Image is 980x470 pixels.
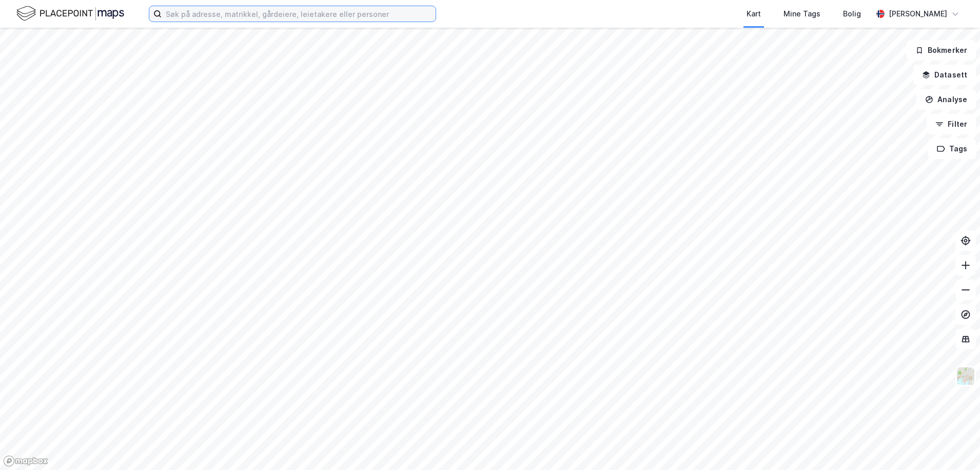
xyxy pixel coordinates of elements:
div: Kart [747,8,761,20]
iframe: Chat Widget [929,421,980,470]
div: [PERSON_NAME] [889,8,947,20]
img: logo.f888ab2527a4732fd821a326f86c7f29.svg [16,5,124,23]
div: Bolig [843,8,861,20]
div: Mine Tags [783,8,820,20]
input: Søk på adresse, matrikkel, gårdeiere, leietakere eller personer [162,6,436,22]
